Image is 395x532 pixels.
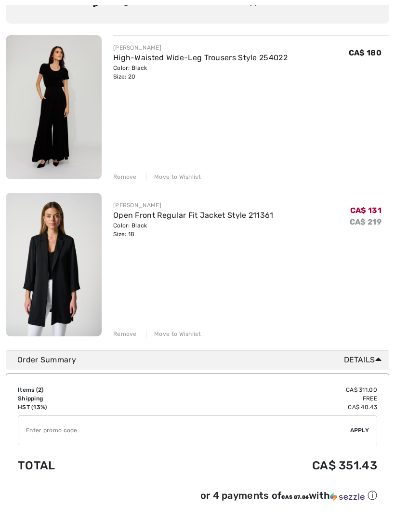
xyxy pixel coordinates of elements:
img: Open Front Regular Fit Jacket Style 211361 [6,193,102,337]
s: CA$ 219 [350,217,382,226]
div: Color: Black Size: 18 [113,221,274,239]
td: CA$ 311.00 [149,386,377,394]
td: Free [149,394,377,403]
td: CA$ 40.43 [149,403,377,412]
td: CA$ 351.43 [149,449,377,482]
td: Total [18,449,149,482]
input: Promo code [18,416,350,445]
div: Order Summary [17,354,385,366]
div: [PERSON_NAME] [113,43,288,52]
img: High-Waisted Wide-Leg Trousers Style 254022 [6,35,102,179]
iframe: PayPal-paypal [18,505,377,532]
span: Details [344,354,385,366]
div: [PERSON_NAME] [113,201,274,210]
div: Move to Wishlist [146,173,201,181]
div: Move to Wishlist [146,330,201,338]
a: Open Front Regular Fit Jacket Style 211361 [113,211,274,220]
div: or 4 payments ofCA$ 87.86withSezzle Click to learn more about Sezzle [18,489,377,505]
div: Color: Black Size: 20 [113,64,288,81]
img: Sezzle [330,492,365,501]
td: Shipping [18,394,149,403]
div: Remove [113,173,137,181]
div: or 4 payments of with [200,489,377,502]
td: Items ( ) [18,386,149,394]
span: 2 [38,386,41,393]
span: CA$ 131 [350,206,382,215]
span: CA$ 180 [349,48,382,57]
td: HST (13%) [18,403,149,412]
div: Remove [113,330,137,338]
a: High-Waisted Wide-Leg Trousers Style 254022 [113,53,288,62]
span: Apply [350,426,369,435]
span: CA$ 87.86 [281,494,309,500]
